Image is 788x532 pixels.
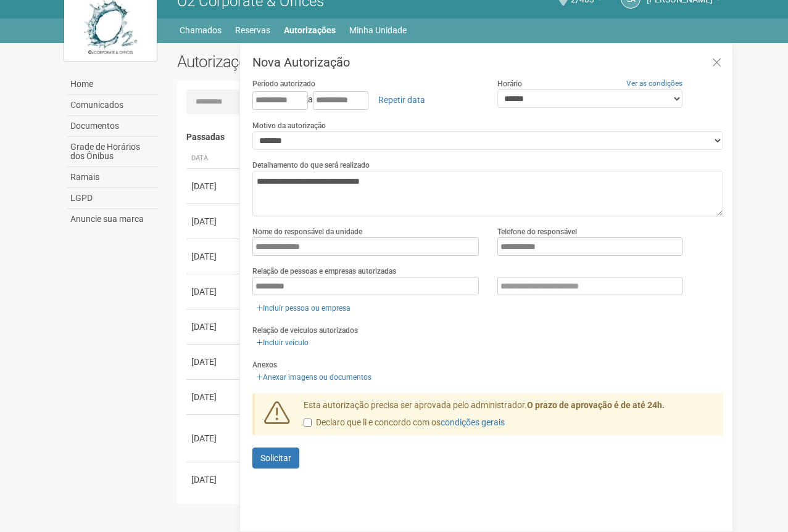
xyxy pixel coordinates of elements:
a: Ver as condições [626,79,682,88]
a: condições gerais [441,417,505,427]
div: [DATE] [191,321,237,333]
a: Minha Unidade [349,22,407,39]
a: Home [67,74,159,95]
a: Repetir data [370,89,433,110]
a: Autorizações [284,22,336,39]
div: [DATE] [191,285,237,298]
label: Telefone do responsável [497,226,577,237]
h2: Autorizações [177,52,441,71]
a: Anexar imagens ou documentos [252,370,375,384]
div: [DATE] [191,356,237,368]
label: Relação de pessoas e empresas autorizadas [252,266,396,277]
input: Declaro que li e concordo com oscondições gerais [304,419,312,427]
a: Ramais [67,167,159,188]
label: Horário [497,78,522,89]
label: Motivo da autorização [252,120,326,131]
div: [DATE] [191,250,237,263]
a: Grade de Horários dos Ônibus [67,137,159,167]
h3: Nova Autorização [252,56,723,68]
label: Anexos [252,359,277,370]
label: Detalhamento do que será realizado [252,160,370,171]
a: Documentos [67,116,159,137]
a: LGPD [67,188,159,209]
h4: Passadas [186,133,715,142]
div: [DATE] [191,215,237,227]
button: Solicitar [252,448,299,469]
a: Incluir veículo [252,336,312,350]
label: Nome do responsável da unidade [252,226,362,237]
div: Esta autorização precisa ser aprovada pelo administrador. [294,399,724,435]
div: [DATE] [191,391,237,403]
div: a [252,89,479,110]
strong: O prazo de aprovação é de até 24h. [527,400,665,410]
div: [DATE] [191,180,237,192]
a: Anuncie sua marca [67,209,159,229]
label: Período autorizado [252,78,315,89]
th: Data [186,149,242,169]
a: Chamados [180,22,222,39]
div: [DATE] [191,473,237,486]
a: Comunicados [67,95,159,116]
a: Incluir pessoa ou empresa [252,301,354,315]
label: Declaro que li e concordo com os [304,417,505,429]
a: Reservas [235,22,270,39]
label: Relação de veículos autorizados [252,325,358,336]
span: Solicitar [260,453,291,463]
div: [DATE] [191,432,237,444]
